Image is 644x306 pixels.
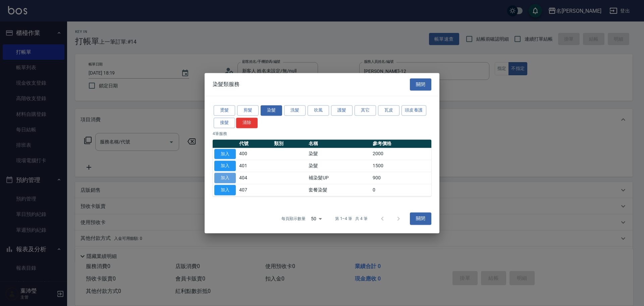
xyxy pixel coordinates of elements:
td: 0 [371,184,431,196]
td: 補染髮UP [307,172,371,184]
p: 第 1–4 筆 共 4 筆 [335,216,368,222]
button: 加入 [214,161,236,171]
button: 接髮 [214,118,235,128]
td: 900 [371,172,431,184]
button: 加入 [214,173,236,183]
button: 其它 [355,105,376,116]
p: 每頁顯示數量 [281,216,306,222]
button: 頭皮養護 [401,105,426,116]
button: 洗髮 [284,105,306,116]
span: 染髮類服務 [213,81,239,88]
th: 名稱 [307,139,371,148]
th: 參考價格 [371,139,431,148]
button: 加入 [214,185,236,195]
th: 代號 [237,139,272,148]
td: 1500 [371,160,431,172]
button: 燙髮 [214,105,235,116]
td: 404 [237,172,272,184]
p: 4 筆服務 [213,131,431,137]
button: 關閉 [410,213,431,225]
button: 關閉 [410,78,431,91]
td: 2000 [371,148,431,160]
div: 50 [308,210,324,228]
button: 清除 [236,118,258,128]
td: 套餐染髮 [307,184,371,196]
button: 瓦皮 [378,105,399,116]
button: 吹風 [308,105,329,116]
button: 染髮 [261,105,282,116]
td: 染髮 [307,160,371,172]
button: 加入 [214,149,236,159]
td: 染髮 [307,148,371,160]
td: 400 [237,148,272,160]
th: 類別 [272,139,307,148]
td: 401 [237,160,272,172]
button: 剪髮 [237,105,259,116]
button: 護髮 [331,105,353,116]
td: 407 [237,184,272,196]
